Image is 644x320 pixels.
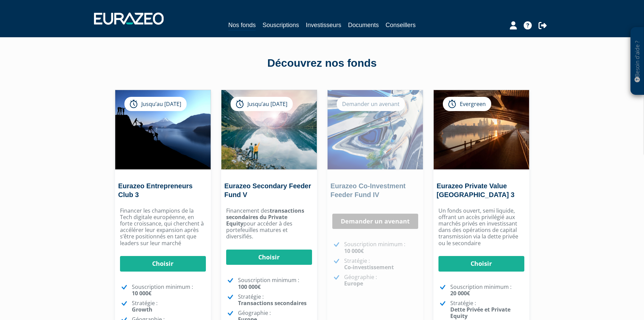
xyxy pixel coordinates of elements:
[224,182,311,198] a: Eurazeo Secondary Feeder Fund V
[634,31,641,92] p: Besoin d'aide ?
[344,247,364,255] strong: 10 000€
[231,97,293,111] div: Jusqu’au [DATE]
[450,290,470,297] strong: 20 000€
[226,250,312,265] a: Choisir
[262,20,299,30] a: Souscriptions
[228,20,256,31] a: Nos fonds
[450,306,510,320] strong: Dette Privée et Private Equity
[132,306,152,313] strong: Growth
[238,283,261,291] strong: 100 000€
[438,256,524,272] a: Choisir
[124,97,187,111] div: Jusqu’au [DATE]
[238,294,312,306] p: Stratégie :
[450,284,524,297] p: Souscription minimum :
[344,274,418,287] p: Géographie :
[238,277,312,290] p: Souscription minimum :
[328,90,423,169] img: Eurazeo Co-Investment Feeder Fund IV
[120,208,206,247] p: Financer les champions de la Tech digitale européenne, en forte croissance, qui cherchent à accél...
[120,256,206,272] a: Choisir
[118,182,193,198] a: Eurazeo Entrepreneurs Club 3
[331,182,406,198] a: Eurazeo Co-Investment Feeder Fund IV
[132,290,151,297] strong: 10 000€
[221,90,317,169] img: Eurazeo Secondary Feeder Fund V
[306,20,341,30] a: Investisseurs
[443,97,491,111] div: Evergreen
[386,20,416,30] a: Conseillers
[94,13,164,25] img: 1732889491-logotype_eurazeo_blanc_rvb.png
[226,207,304,227] strong: transactions secondaires du Private Equity
[450,300,524,320] p: Stratégie :
[115,90,211,169] img: Eurazeo Entrepreneurs Club 3
[226,208,312,240] p: Financement des pour accéder à des portefeuilles matures et diversifiés.
[132,300,206,313] p: Stratégie :
[344,263,394,271] strong: Co-investissement
[238,299,307,307] strong: Transactions secondaires
[129,56,515,71] div: Découvrez nos fonds
[434,90,529,169] img: Eurazeo Private Value Europe 3
[438,208,524,247] p: Un fonds ouvert, semi liquide, offrant un accès privilégié aux marchés privés en investissant dan...
[437,182,515,198] a: Eurazeo Private Value [GEOGRAPHIC_DATA] 3
[337,97,405,111] div: Demander un avenant
[344,280,363,287] strong: Europe
[132,284,206,297] p: Souscription minimum :
[348,20,379,30] a: Documents
[332,214,418,229] a: Demander un avenant
[344,241,418,254] p: Souscription minimum :
[344,258,418,271] p: Stratégie :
